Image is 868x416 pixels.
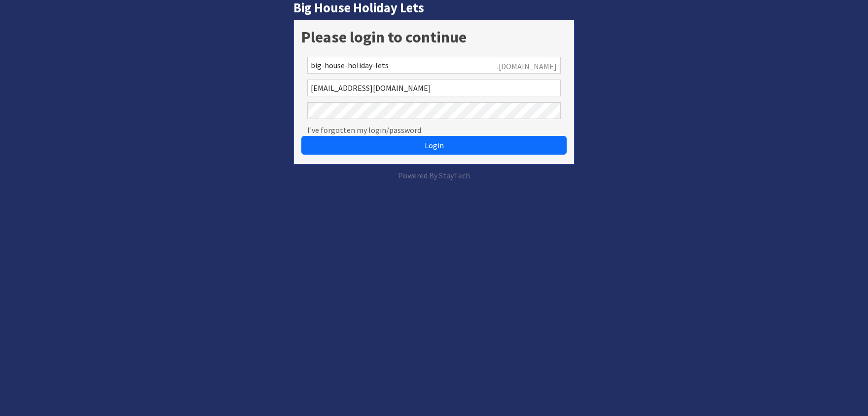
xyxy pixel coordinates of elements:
input: Account Reference [307,57,561,74]
a: I've forgotten my login/password [307,124,421,136]
input: Email [307,80,561,96]
p: Powered By StayTech [293,169,575,181]
span: Login [425,140,444,150]
button: Login [301,136,567,155]
h1: Please login to continue [301,28,567,46]
span: .[DOMAIN_NAME] [497,60,557,72]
